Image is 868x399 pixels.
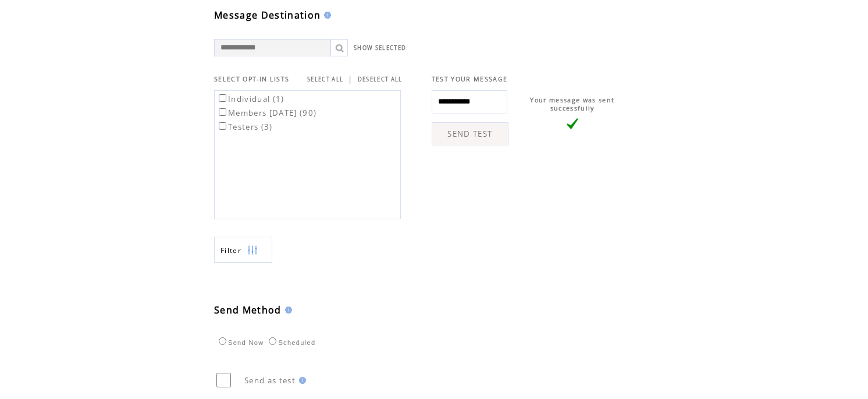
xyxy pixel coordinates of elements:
[214,237,272,263] a: Filter
[219,94,226,102] input: Individual (1)
[214,9,321,22] span: Message Destination
[214,75,289,83] span: SELECT OPT-IN LISTS
[220,245,241,255] span: Show filters
[432,122,508,145] a: SEND TEST
[358,76,403,83] a: DESELECT ALL
[216,339,264,346] label: Send Now
[321,12,331,19] img: help.gif
[216,94,284,104] label: Individual (1)
[219,108,226,116] input: Members [DATE] (90)
[216,122,273,132] label: Testers (3)
[214,304,282,316] span: Send Method
[307,76,343,83] a: SELECT ALL
[567,118,578,130] img: vLarge.png
[432,75,508,83] span: TEST YOUR MESSAGE
[296,377,306,384] img: help.gif
[216,108,316,118] label: Members [DATE] (90)
[269,337,276,345] input: Scheduled
[219,337,226,345] input: Send Now
[348,74,353,84] span: |
[354,44,406,52] a: SHOW SELECTED
[219,122,226,130] input: Testers (3)
[530,96,614,112] span: Your message was sent successfully
[247,237,258,263] img: filters.png
[244,375,296,386] span: Send as test
[266,339,315,346] label: Scheduled
[282,307,292,313] img: help.gif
